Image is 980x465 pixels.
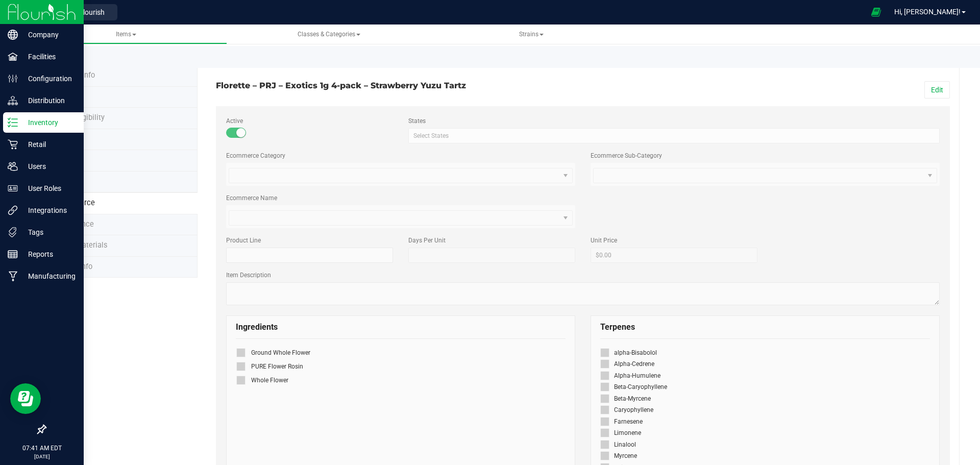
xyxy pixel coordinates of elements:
[298,31,360,38] span: Classes & Categories
[8,205,18,215] inline-svg: Integrations
[18,51,79,63] p: Facilities
[600,359,930,369] label: Alpha-Cedrene
[216,81,575,90] h3: Florette – PRJ – Exotics 1g 4-pack – Strawberry Yuzu Tartz
[8,183,18,193] inline-svg: User Roles
[18,116,79,129] p: Inventory
[18,29,79,41] p: Company
[8,52,18,62] inline-svg: Facilities
[600,440,930,449] label: Linalool
[8,95,18,106] inline-svg: Distribution
[18,204,79,216] p: Integrations
[10,383,41,414] iframe: Resource center
[600,382,930,391] label: Beta-Caryophyllene
[116,31,136,38] span: Items
[600,405,930,414] label: Caryophyllene
[226,193,277,203] label: Ecommerce Name
[18,182,79,194] p: User Roles
[5,444,79,453] p: 07:41 AM EDT
[18,270,79,282] p: Manufacturing
[8,271,18,281] inline-svg: Manufacturing
[600,371,930,380] label: Alpha-Humulene
[8,249,18,259] inline-svg: Reports
[18,72,79,85] p: Configuration
[226,116,393,126] label: Active
[251,377,288,384] span: Whole Flower
[600,348,930,357] label: alpha-Bisabolol
[236,316,566,339] div: Ingredients
[18,248,79,260] p: Reports
[18,138,79,151] p: Retail
[8,227,18,237] inline-svg: Tags
[8,30,18,40] inline-svg: Company
[600,417,930,426] label: Farnesene
[408,236,575,245] label: Days Per Unit
[591,151,662,160] label: Ecommerce Sub-Category
[8,74,18,84] inline-svg: Configuration
[18,160,79,173] p: Users
[5,453,79,460] p: [DATE]
[865,2,888,22] span: Open Ecommerce Menu
[226,236,393,245] label: Product Line
[8,117,18,128] inline-svg: Inventory
[8,139,18,150] inline-svg: Retail
[251,349,310,356] span: Ground Whole Flower
[18,94,79,107] p: Distribution
[18,226,79,238] p: Tags
[519,31,544,38] span: Strains
[600,451,930,460] label: Myrcene
[600,428,930,437] label: Limonene
[251,363,303,370] span: PURE Flower Rosin
[600,316,930,339] div: Terpenes
[591,236,757,245] label: Unit Price
[8,161,18,172] inline-svg: Users
[226,271,940,280] label: Item Description
[408,116,940,126] label: States
[226,151,285,160] label: Ecommerce Category
[894,8,961,16] span: Hi, [PERSON_NAME]!
[600,394,930,403] label: Beta-Myrcene
[924,81,950,99] button: Edit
